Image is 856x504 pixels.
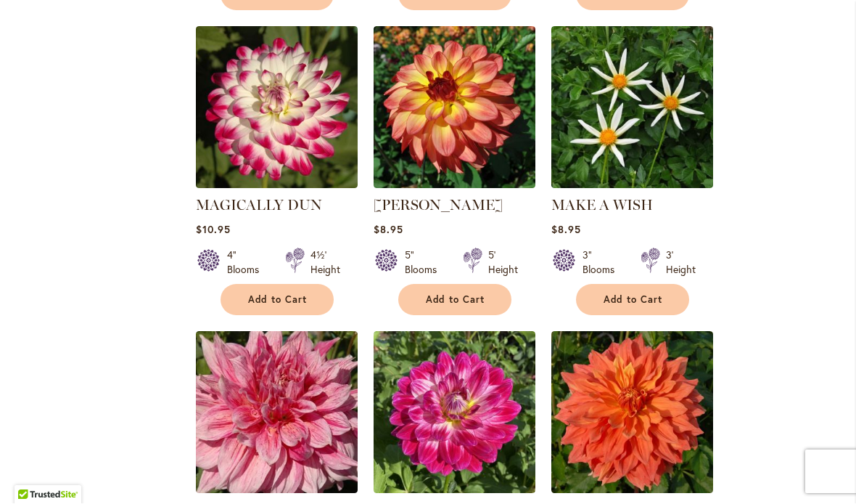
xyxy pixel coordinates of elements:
[551,27,713,189] img: MAKE A WISH
[248,294,308,306] span: Add to Cart
[551,178,713,192] a: MAKE A WISH
[405,248,445,277] div: 5" Blooms
[196,178,358,192] a: MAGICALLY DUN
[576,285,689,316] button: Add to Cart
[227,248,268,277] div: 4" Blooms
[11,452,52,493] iframe: Launch Accessibility Center
[551,223,581,237] span: $8.95
[551,483,713,497] a: Mango Madness
[196,332,358,494] img: MAKI
[221,285,334,316] button: Add to Cart
[196,27,358,189] img: MAGICALLY DUN
[551,332,713,494] img: Mango Madness
[551,197,653,214] a: MAKE A WISH
[196,483,358,497] a: MAKI
[374,178,535,192] a: MAI TAI
[666,248,696,277] div: 3' Height
[374,27,535,189] img: MAI TAI
[398,285,511,316] button: Add to Cart
[426,294,485,306] span: Add to Cart
[604,294,663,306] span: Add to Cart
[374,483,535,497] a: Mamacita
[196,197,322,214] a: MAGICALLY DUN
[310,248,340,277] div: 4½' Height
[374,332,535,494] img: Mamacita
[374,197,503,214] a: [PERSON_NAME]
[374,223,403,237] span: $8.95
[583,248,623,277] div: 3" Blooms
[196,223,231,237] span: $10.95
[488,248,518,277] div: 5' Height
